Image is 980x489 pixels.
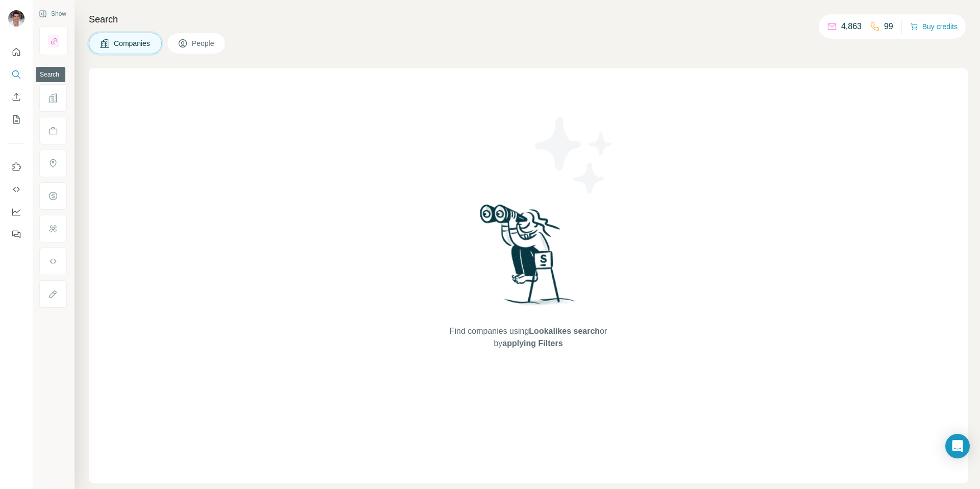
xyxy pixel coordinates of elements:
p: 4,863 [841,20,862,33]
button: Feedback [8,225,24,243]
span: Companies [114,38,151,48]
span: People [192,38,215,48]
button: Use Surfe on LinkedIn [8,158,24,176]
h4: Search [89,12,968,27]
button: My lists [8,110,24,129]
span: Lookalikes search [529,327,600,335]
button: Use Surfe API [8,180,24,199]
button: Enrich CSV [8,88,24,106]
button: Dashboard [8,203,24,221]
button: Show [32,6,73,21]
button: Search [8,65,24,84]
p: 99 [884,20,893,33]
button: Quick start [8,43,24,61]
img: Avatar [8,10,24,27]
span: applying Filters [502,339,562,348]
button: Buy credits [910,19,958,34]
div: Open Intercom Messenger [945,434,970,458]
img: Surfe Illustration - Stars [528,109,620,201]
span: Find companies using or by [447,325,610,350]
img: Surfe Illustration - Woman searching with binoculars [475,202,581,315]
